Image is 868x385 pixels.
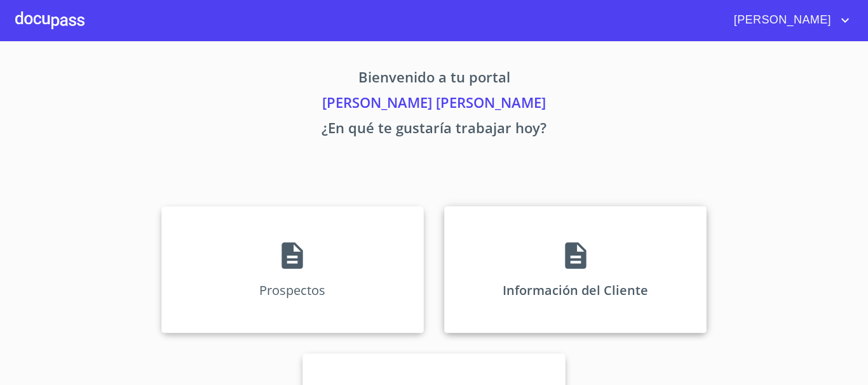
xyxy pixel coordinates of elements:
p: ¿En qué te gustaría trabajar hoy? [43,117,825,143]
p: Bienvenido a tu portal [43,67,825,92]
p: Información del Cliente [503,282,648,299]
button: account of current user [724,10,853,30]
span: [PERSON_NAME] [724,10,837,30]
p: Prospectos [259,282,325,299]
p: [PERSON_NAME] [PERSON_NAME] [43,92,825,117]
